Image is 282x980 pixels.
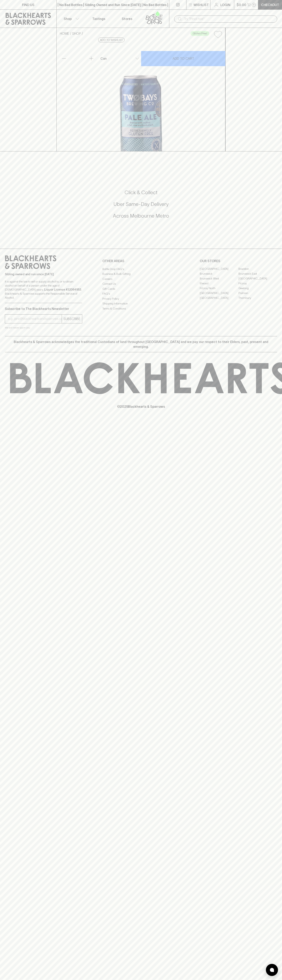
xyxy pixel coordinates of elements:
p: ADD TO CART [173,56,194,61]
p: Tastings [92,16,105,21]
p: Blackhearts & Sparrows acknowledges the traditional Custodians of land throughout [GEOGRAPHIC_DAT... [8,339,274,349]
p: We will never spam you [5,326,82,330]
p: 0 [253,4,255,6]
p: Checkout [261,2,279,7]
a: Elwood [200,281,238,286]
p: Wishlist [194,2,209,7]
p: Login [220,2,230,7]
p: Shop [64,16,72,21]
button: Add to wishlist [212,29,224,40]
h5: Uber Same-Day Delivery [5,201,277,207]
button: SUBSCRIBE [62,315,82,323]
p: Sibling owned and run since [DATE] [5,272,82,276]
a: Brunswick [200,271,238,276]
a: Braddon [238,267,277,271]
p: SUBSCRIBE [63,316,80,321]
h5: Click & Collect [5,189,277,196]
a: Brunswick West [200,276,238,281]
a: Terms & Conditions [102,306,180,311]
a: Contact Us [102,281,180,286]
img: bubble-icon [270,968,274,972]
button: ADD TO CART [141,51,225,66]
input: e.g. jane@blackheartsandsparrows.com.au [8,316,62,322]
p: $0.00 [237,2,246,7]
a: Geelong [238,286,277,291]
button: Shop [57,10,85,28]
a: Tastings [85,10,113,28]
a: [GEOGRAPHIC_DATA] [200,267,238,271]
button: Add to wishlist [98,38,125,42]
a: Stores [113,10,141,28]
p: FIND US [22,2,34,7]
a: Fitzroy [238,281,277,286]
div: Can [99,54,141,63]
p: Can [100,56,107,61]
a: Bottle Drop FAQ's [102,267,180,271]
img: 52355.png [57,41,225,151]
a: [GEOGRAPHIC_DATA] [200,291,238,296]
a: Fitzroy North [200,286,238,291]
a: [GEOGRAPHIC_DATA] [200,296,238,300]
div: Call to action block [5,173,277,241]
a: HOME [60,32,69,35]
a: Gift Cards [102,286,180,291]
a: Careers [102,276,180,281]
a: Thornbury [238,296,277,300]
a: FAQ's [102,291,180,296]
p: It is against the law to sell or supply alcohol to, or to obtain alcohol on behalf of a person un... [5,279,82,300]
p: Stores [122,16,132,21]
a: Prahran [238,291,277,296]
a: Shipping Information [102,301,180,306]
a: Brunswick East [238,271,277,276]
p: OUR STORES [200,259,277,263]
a: Business & Bulk Gifting [102,272,180,276]
h5: Across Melbourne Metro [5,213,277,219]
a: Privacy Policy [102,296,180,301]
span: Gluten Free! [191,31,209,35]
p: OTHER AREAS [102,259,180,263]
a: [GEOGRAPHIC_DATA] [238,276,277,281]
strong: Liquor License #32064953 [44,288,81,291]
input: Try "Pinot noir" [184,16,274,22]
p: Subscribe to The Blackhearts Newsletter [5,306,82,311]
a: SHOP [72,32,81,35]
